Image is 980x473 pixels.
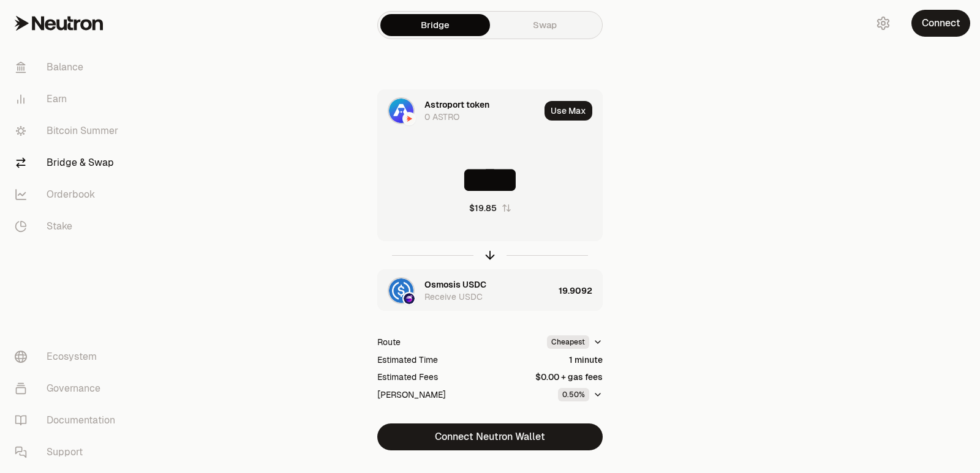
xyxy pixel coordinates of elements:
[5,147,132,179] a: Bridge & Swap
[469,202,511,214] button: $19.85
[547,335,589,349] div: Cheapest
[559,270,602,311] div: 19.9092
[380,14,490,36] a: Bridge
[5,51,132,83] a: Balance
[424,278,486,291] div: Osmosis USDC
[490,14,600,36] a: Swap
[5,179,132,210] a: Orderbook
[5,341,132,373] a: Ecosystem
[547,335,603,349] button: Cheapest
[389,99,413,123] img: ASTRO Logo
[5,436,132,468] a: Support
[535,371,603,383] div: $0.00 + gas fees
[377,336,401,348] div: Route
[424,111,459,123] div: 0 ASTRO
[377,389,446,401] div: [PERSON_NAME]
[377,354,438,366] div: Estimated Time
[558,388,603,401] button: 0.50%
[377,371,438,383] div: Estimated Fees
[558,388,589,401] div: 0.50%
[5,210,132,242] a: Stake
[5,83,132,115] a: Earn
[5,404,132,436] a: Documentation
[545,101,592,121] button: Use Max
[424,99,489,111] div: Astroport token
[378,270,602,311] button: USDC LogoOsmosis LogoOsmosis USDCReceive USDC19.9092
[404,293,415,304] img: Osmosis Logo
[424,291,483,303] div: Receive USDC
[469,202,497,214] div: $19.85
[378,90,540,132] div: ASTRO LogoNeutron LogoAstroport token0 ASTRO
[404,113,415,124] img: Neutron Logo
[5,373,132,404] a: Governance
[378,270,554,311] div: USDC LogoOsmosis LogoOsmosis USDCReceive USDC
[389,278,413,303] img: USDC Logo
[5,115,132,147] a: Bitcoin Summer
[911,10,970,37] button: Connect
[569,354,603,366] div: 1 minute
[377,423,603,450] button: Connect Neutron Wallet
